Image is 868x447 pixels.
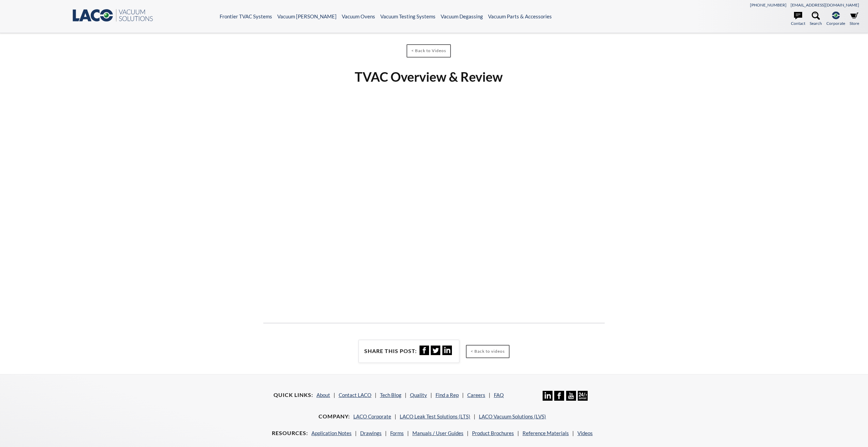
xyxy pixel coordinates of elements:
[272,430,308,437] h4: Resources
[317,392,330,398] a: About
[407,44,451,58] a: < Back to Videos
[390,430,404,436] a: Forms
[342,13,375,19] a: Vacuum Ovens
[810,12,822,27] a: Search
[364,348,417,355] h4: Share this post:
[410,392,427,398] a: Quality
[467,392,485,398] a: Careers
[380,13,436,19] a: Vacuum Testing Systems
[523,430,569,436] a: Reference Materials
[319,413,350,420] h4: Company
[412,430,464,436] a: Manuals / User Guides
[436,392,459,398] a: Find a Rep
[360,430,382,436] a: Drawings
[400,413,470,419] a: LACO Leak Test Solutions (LTS)
[826,20,845,27] span: Corporate
[791,12,805,27] a: Contact
[259,107,609,312] div: TVAC Overview header
[311,430,352,436] a: Application Notes
[220,13,272,19] a: Frontier TVAC Systems
[315,68,543,85] h1: TVAC Overview & Review
[578,396,588,402] a: 24/7 Support
[277,13,337,19] a: Vacuum [PERSON_NAME]
[750,2,786,7] a: [PHONE_NUMBER]
[850,12,859,27] a: Store
[339,392,371,398] a: Contact LACO
[578,391,588,401] img: 24/7 Support Icon
[472,430,514,436] a: Product Brochures
[274,392,313,399] h4: Quick Links
[577,430,593,436] a: Videos
[479,413,546,419] a: LACO Vacuum Solutions (LVS)
[791,2,859,7] a: [EMAIL_ADDRESS][DOMAIN_NAME]
[353,413,391,419] a: LACO Corporate
[488,13,552,19] a: Vacuum Parts & Accessories
[466,345,510,358] a: < Back to videos
[441,13,483,19] a: Vacuum Degassing
[380,392,401,398] a: Tech Blog
[494,392,504,398] a: FAQ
